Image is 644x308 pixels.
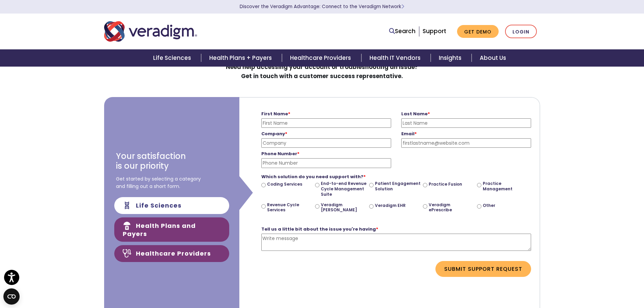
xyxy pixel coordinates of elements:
strong: Which solution do you need support with? [261,173,366,180]
span: Get started by selecting a category and filling out a short form. [116,175,201,190]
a: Discover the Veradigm Advantage: Connect to the Veradigm NetworkLearn More [240,3,404,10]
a: About Us [472,49,514,67]
label: Other [483,203,495,208]
img: Veradigm logo [104,20,197,43]
a: Insights [431,49,472,67]
a: Health Plans + Payers [201,49,282,67]
a: Support [423,27,446,35]
strong: First Name [261,111,290,117]
input: Company [261,138,391,148]
input: Phone Number [261,158,391,168]
label: Veradigm [PERSON_NAME] [321,202,366,213]
label: End-to-end Revenue Cycle Management Suite [321,181,366,197]
a: Search [389,27,415,36]
button: Open CMP widget [3,288,20,305]
a: Get Demo [457,25,499,38]
label: Practice Management [483,181,528,191]
strong: Company [261,131,287,137]
strong: Tell us a little bit about the issue you're having [261,226,378,232]
input: firstlastname@website.com [401,138,531,148]
a: Healthcare Providers [282,49,361,67]
label: Veradigm ePrescribe [429,202,474,213]
strong: Need help accessing your account or troubleshooting an issue? Get in touch with a customer succes... [226,63,418,80]
strong: Last Name [401,111,430,117]
input: First Name [261,118,391,128]
button: Submit Support Request [435,261,531,277]
label: Practice Fusion [429,182,462,187]
a: Life Sciences [145,49,201,67]
strong: Email [401,131,417,137]
label: Revenue Cycle Services [267,202,313,213]
label: Patient Engagement Solution [375,181,421,191]
h3: Your satisfaction is our priority [116,151,186,171]
strong: Phone Number [261,150,300,157]
a: Login [505,25,537,39]
a: Health IT Vendors [361,49,431,67]
label: Veradigm EHR [375,203,406,208]
input: Last Name [401,118,531,128]
label: Coding Services [267,182,302,187]
span: Learn More [401,3,404,10]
